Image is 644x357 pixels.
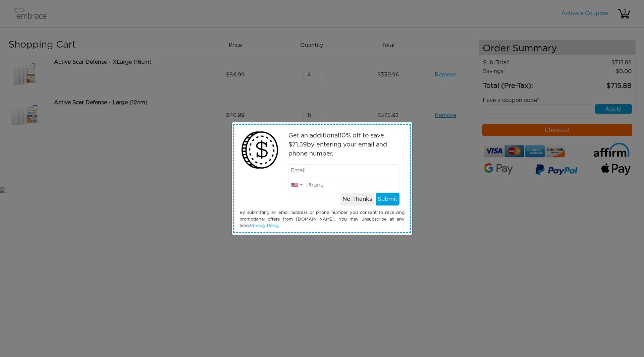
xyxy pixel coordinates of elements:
[289,179,304,191] div: United States: +1
[288,164,400,177] input: Email
[234,210,410,229] div: By submitting an email address or phone number you consent to receiving promotional offers from [...
[292,142,307,148] span: 71.59
[288,131,400,159] p: Get an additional % off to save $ by entering your email and phone number.
[288,179,400,191] input: Phone
[376,193,399,205] button: Submit
[238,128,282,172] img: money2.png
[339,133,346,139] span: 10
[340,193,374,205] button: No Thanks
[250,224,280,228] a: Privacy Policy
